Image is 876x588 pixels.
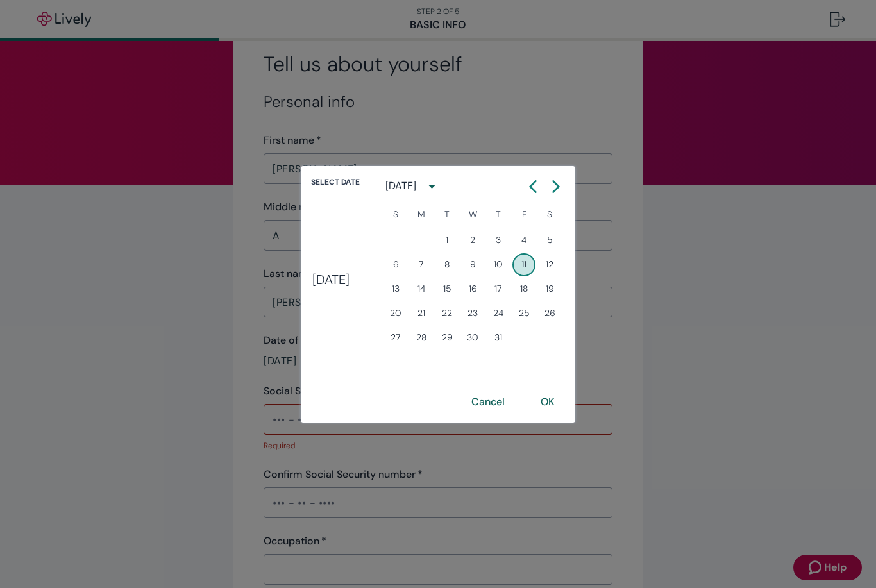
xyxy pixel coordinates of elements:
[538,229,561,252] button: 5
[384,302,407,325] button: 20
[410,278,433,301] button: 14
[512,253,535,276] button: 11
[461,326,484,349] button: 30
[512,202,535,228] span: Friday
[420,174,444,198] button: calendar view is open, switch to year view
[312,272,350,287] h4: [DATE]
[487,278,510,301] button: 17
[410,302,433,325] button: 21
[512,229,535,252] button: 4
[384,253,407,276] button: 6
[487,326,510,349] button: 31
[461,229,484,252] button: 2
[512,278,535,301] button: 18
[538,302,561,325] button: 26
[435,302,459,325] button: 22
[526,180,539,193] svg: Calendar left arrow
[435,326,459,349] button: 29
[384,278,407,301] button: 13
[544,175,568,198] button: Next month
[525,387,570,417] button: OK
[461,278,484,301] button: 16
[487,202,510,228] span: Thursday
[456,387,520,417] button: Cancel
[538,202,561,228] span: Saturday
[487,229,510,252] button: 3
[410,253,433,276] button: 7
[538,278,561,301] button: 19
[550,180,562,193] svg: Calendar right arrow
[410,326,433,349] button: 28
[521,175,544,198] button: Previous month
[384,202,407,228] span: Sunday
[461,202,484,228] span: Wednesday
[435,229,459,252] button: 1
[385,178,416,194] div: [DATE]
[538,253,561,276] button: 12
[435,253,459,276] button: 8
[435,278,459,301] button: 15
[461,253,484,276] button: 9
[461,302,484,325] button: 23
[311,176,360,188] span: Select date
[487,302,510,325] button: 24
[410,202,433,228] span: Monday
[384,326,407,349] button: 27
[487,253,510,276] button: 10
[435,202,459,228] span: Tuesday
[512,302,535,325] button: 25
